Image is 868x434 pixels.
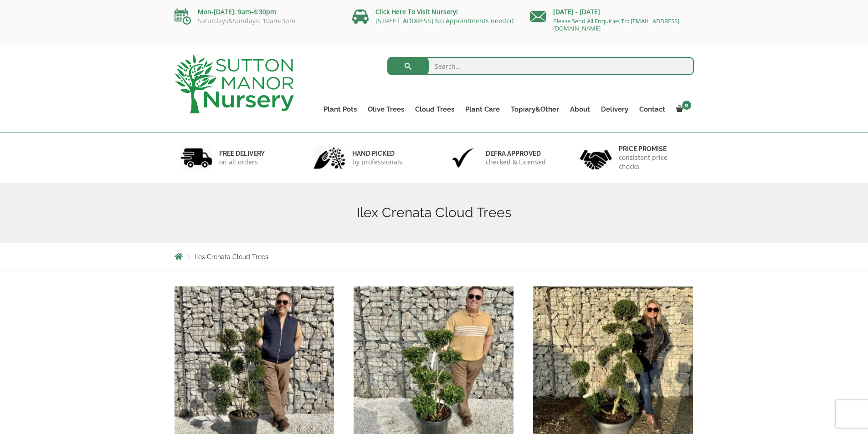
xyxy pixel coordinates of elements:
[486,149,546,158] h6: Defra approved
[530,6,694,17] p: [DATE] - [DATE]
[375,16,514,25] a: [STREET_ADDRESS] No Appointments needed
[682,101,691,110] span: 0
[460,103,505,116] a: Plant Care
[175,55,294,113] img: logo
[175,204,694,221] h1: Ilex Crenata Cloud Trees
[375,7,458,16] a: Click Here To Visit Nursery!
[486,158,546,167] p: checked & Licensed
[671,103,694,116] a: 0
[596,103,634,116] a: Delivery
[175,6,339,17] p: Mon-[DATE]: 9am-4:30pm
[505,103,565,116] a: Topiary&Other
[387,57,694,75] input: Search...
[180,146,212,169] img: 1.jpg
[619,145,688,153] h6: Price promise
[553,17,679,32] a: Please Send All Enquiries To: [EMAIL_ADDRESS][DOMAIN_NAME]
[634,103,671,116] a: Contact
[352,149,402,158] h6: hand picked
[352,158,402,167] p: by professionals
[565,103,596,116] a: About
[362,103,410,116] a: Olive Trees
[410,103,460,116] a: Cloud Trees
[219,149,265,158] h6: FREE DELIVERY
[619,153,688,171] p: consistent price checks
[175,253,694,260] nav: Breadcrumbs
[447,146,479,169] img: 3.jpg
[318,103,362,116] a: Plant Pots
[195,253,268,260] span: Ilex Crenata Cloud Trees
[313,146,345,169] img: 2.jpg
[175,17,339,25] p: Saturdays&Sundays: 10am-3pm
[219,158,265,167] p: on all orders
[580,144,612,172] img: 4.jpg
